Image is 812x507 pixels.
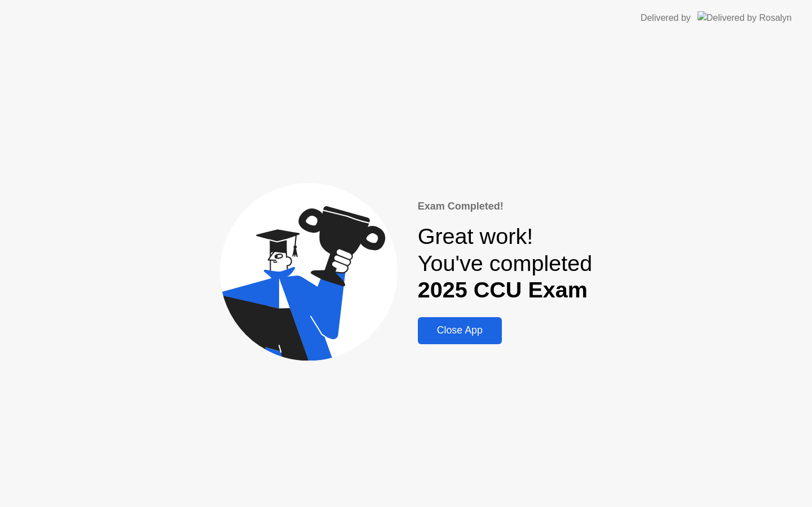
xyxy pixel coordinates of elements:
img: Delivered by Rosalyn [698,11,792,24]
b: 2025 CCU Exam [418,277,588,302]
div: Delivered by [641,11,691,25]
button: Close App [418,317,502,344]
div: Close App [421,324,498,336]
div: Exam Completed! [418,199,593,214]
div: Great work! You've completed [418,223,593,304]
